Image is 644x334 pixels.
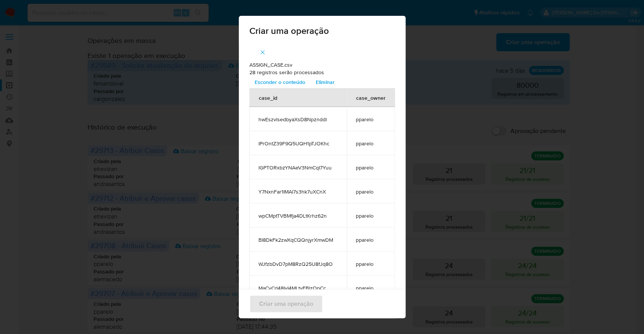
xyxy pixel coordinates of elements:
[356,140,386,147] span: pparelo
[249,61,395,69] p: ASSIGN_CASE.csv
[258,261,338,267] span: WJfzbDvD7pM8RzQ25U8fJq8O
[258,140,338,147] span: IPrOntZ39F9Q5UQH1pTJOKhc
[255,77,305,87] span: Esconder o conteúdo
[258,164,338,171] span: lGPTORxbzYNAeV3NmCqI7Yuu
[250,88,286,107] div: case_id
[249,69,395,76] p: 28 registros serão processados
[258,285,338,291] span: MaCvCd48IyI4MLtvFBlzOpCc
[258,188,338,195] span: Y7NxnFar1IMAl7s3hk7uXCnX
[356,188,386,195] span: pparelo
[347,88,395,107] div: case_owner
[249,76,310,88] button: Esconder o conteúdo
[258,236,338,243] span: BI8DkFk2zwXqCQQnjyrXmwDM
[356,236,386,243] span: pparelo
[356,261,386,267] span: pparelo
[316,77,335,87] span: Eliminar
[310,76,340,88] button: Eliminar
[258,212,338,219] span: wpCMptTVBMfja4DLtKrhz62n
[356,116,386,123] span: pparelo
[356,285,386,291] span: pparelo
[258,116,338,123] span: hwEszvlsedbyaXsD8NpznddI
[356,212,386,219] span: pparelo
[249,26,395,35] span: Criar uma operação
[356,164,386,171] span: pparelo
